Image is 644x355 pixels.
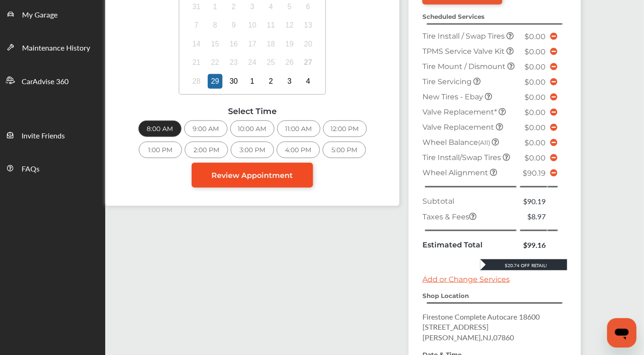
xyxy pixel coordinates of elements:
[524,78,546,86] span: $0.00
[22,42,90,54] span: Maintenance History
[192,163,313,188] a: Review Appointment
[282,37,297,52] div: Not available Friday, September 19th, 2025
[422,62,507,71] span: Tire Mount / Dismount
[208,18,222,33] div: Not available Monday, September 8th, 2025
[230,120,274,137] div: 10:00 AM
[519,209,548,224] td: $8.97
[22,9,57,21] span: My Garage
[138,120,182,137] div: 8:00 AM
[524,138,546,147] span: $0.00
[189,37,204,52] div: Not available Sunday, September 14th, 2025
[420,237,519,252] td: Estimated Total
[185,142,228,158] div: 2:00 PM
[189,74,204,89] div: Not available Sunday, September 28th, 2025
[277,120,320,137] div: 11:00 AM
[231,142,274,158] div: 3:00 PM
[212,171,293,180] span: Review Appointment
[264,74,279,89] div: Choose Thursday, October 2nd, 2025
[208,55,222,70] div: Not available Monday, September 22nd, 2025
[422,153,503,162] span: Tire Install/Swap Tires
[282,55,297,70] div: Not available Friday, September 26th, 2025
[422,32,507,40] span: Tire Install / Swap Tires
[422,212,477,221] span: Taxes & Fees
[282,74,297,89] div: Choose Friday, October 3rd, 2025
[422,322,489,332] span: [STREET_ADDRESS]
[277,142,320,158] div: 4:00 PM
[422,292,469,299] strong: Shop Location
[524,32,546,41] span: $0.00
[227,37,241,52] div: Not available Tuesday, September 16th, 2025
[422,311,540,322] span: Firestone Complete Autocare 18600
[189,18,204,33] div: Not available Sunday, September 7th, 2025
[264,37,279,52] div: Not available Thursday, September 18th, 2025
[422,168,490,177] span: Wheel Alignment
[524,154,546,162] span: $0.00
[0,30,105,63] a: Maintenance History
[422,275,510,284] a: Add or Change Services
[323,142,366,158] div: 5:00 PM
[422,77,473,86] span: Tire Servicing
[245,37,260,52] div: Not available Wednesday, September 17th, 2025
[524,93,546,102] span: $0.00
[208,37,222,52] div: Not available Monday, September 15th, 2025
[227,18,241,33] div: Not available Tuesday, September 9th, 2025
[422,138,492,147] span: Wheel Balance
[422,13,484,20] strong: Scheduled Services
[524,123,546,132] span: $0.00
[245,55,260,70] div: Not available Wednesday, September 24th, 2025
[301,18,316,33] div: Not available Saturday, September 13th, 2025
[114,106,390,116] div: Select Time
[422,332,514,343] span: [PERSON_NAME] , NJ , 07860
[184,120,228,137] div: 9:00 AM
[422,47,507,56] span: TPMS Service Valve Kit
[301,37,316,52] div: Not available Saturday, September 20th, 2025
[524,63,546,71] span: $0.00
[301,74,316,89] div: Choose Saturday, October 4th, 2025
[422,108,499,116] span: Valve Replacement*
[22,76,68,88] span: CarAdvise 360
[227,55,241,70] div: Not available Tuesday, September 23rd, 2025
[139,142,182,158] div: 1:00 PM
[422,123,496,132] span: Valve Replacement
[227,74,241,89] div: Choose Tuesday, September 30th, 2025
[264,18,279,33] div: Not available Thursday, September 11th, 2025
[282,18,297,33] div: Not available Friday, September 12th, 2025
[478,139,490,146] small: (All)
[245,18,260,33] div: Not available Wednesday, September 10th, 2025
[524,47,546,56] span: $0.00
[519,237,548,252] td: $99.16
[607,318,637,348] iframe: Button to launch messaging window
[480,262,567,269] div: $20.74 Off Retail!
[524,108,546,117] span: $0.00
[189,55,204,70] div: Not available Sunday, September 21st, 2025
[22,130,65,142] span: Invite Friends
[301,55,316,70] div: Not available Saturday, September 27th, 2025
[422,92,485,101] span: New Tires - Ebay
[523,169,546,177] span: $90.19
[22,163,40,175] span: FAQs
[420,194,519,209] td: Subtotal
[245,74,260,89] div: Choose Wednesday, October 1st, 2025
[208,74,222,89] div: Choose Monday, September 29th, 2025
[519,194,548,209] td: $90.19
[264,55,279,70] div: Not available Thursday, September 25th, 2025
[323,120,367,137] div: 12:00 PM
